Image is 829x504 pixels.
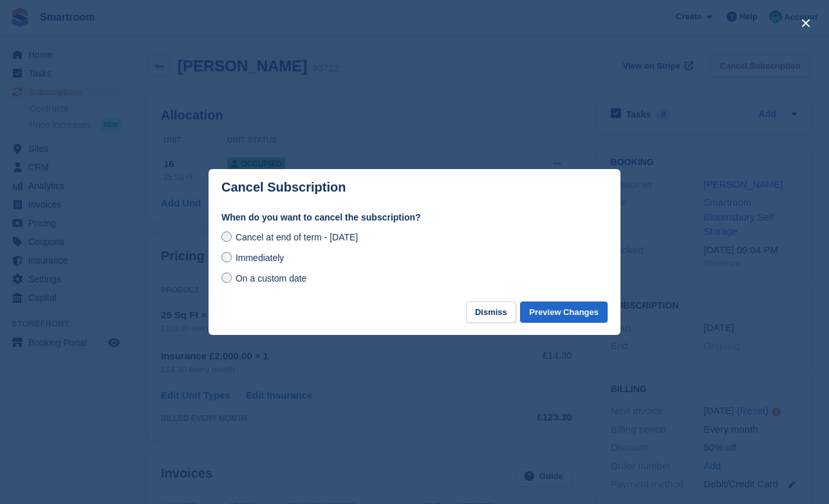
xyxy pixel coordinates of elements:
[221,252,232,262] input: Immediately
[221,211,608,224] label: When do you want to cancel the subscription?
[221,231,232,242] input: Cancel at end of term - [DATE]
[466,301,516,323] button: Dismiss
[796,13,816,33] button: close
[236,253,284,263] span: Immediately
[520,301,608,323] button: Preview Changes
[221,273,232,283] input: On a custom date
[236,232,358,242] span: Cancel at end of term - [DATE]
[221,180,346,195] p: Cancel Subscription
[236,273,307,283] span: On a custom date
